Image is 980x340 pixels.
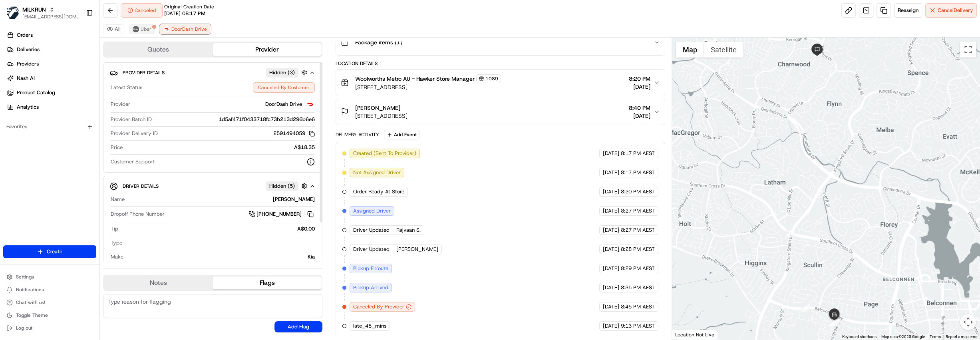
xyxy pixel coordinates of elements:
[256,211,302,218] span: [PHONE_NUMBER]
[16,299,45,306] span: Chat with us!
[355,38,402,46] span: Package Items ( 1 )
[17,75,35,82] span: Nash AI
[603,303,619,310] span: [DATE]
[71,145,87,152] span: [DATE]
[160,24,211,34] button: DoorDash Drive
[111,225,118,233] span: Tip
[355,83,501,91] span: [STREET_ADDRESS]
[141,26,151,32] span: Uber
[353,284,388,291] span: Pickup Arrived
[8,8,24,24] img: Nash
[353,246,390,253] span: Driver Updated
[3,284,96,295] button: Notifications
[336,131,379,138] div: Delivery Activity
[603,150,619,157] span: [DATE]
[16,146,22,152] img: 1736555255976-a54dd68f-1ca7-489b-9aae-adbdc363a1c4
[8,32,145,45] p: Welcome 👋
[111,116,152,123] span: Provider Batch ID
[353,303,404,310] span: Canceled By Provider
[3,3,83,22] button: MILKRUNMILKRUN[EMAIL_ADDRESS][DOMAIN_NAME]
[111,239,122,247] span: Type
[621,322,655,330] span: 9:13 PM AEST
[355,104,400,112] span: [PERSON_NAME]
[273,130,315,137] button: 2591494059
[960,314,976,330] button: Map camera controls
[826,307,842,323] div: 7
[127,253,315,260] div: Kia
[294,144,315,151] span: A$18.35
[104,276,213,289] button: Notes
[881,334,925,339] span: Map data ©2025 Google
[621,265,655,272] span: 8:29 PM AEST
[3,120,96,133] div: Favorites
[336,99,665,125] button: [PERSON_NAME][STREET_ADDRESS]8:40 PM[DATE]
[485,76,498,82] span: 1089
[111,144,123,151] span: Price
[336,70,665,96] button: Woolworths Metro AU - Hawker Store Manager1089[STREET_ADDRESS]8:20 PM[DATE]
[674,329,700,340] img: Google
[269,69,295,76] span: Hidden ( 3 )
[353,322,386,330] span: late_45_mins
[960,42,976,58] button: Toggle fullscreen view
[22,6,46,14] button: MILKRUN
[603,284,619,291] span: [DATE]
[123,183,159,189] span: Driver Details
[17,32,33,39] span: Orders
[21,52,132,60] input: Clear
[3,86,99,99] a: Product Catalog
[629,104,650,112] span: 8:40 PM
[353,227,390,234] span: Driver Updated
[621,303,655,310] span: 8:45 PM AEST
[3,322,96,334] button: Log out
[621,169,655,176] span: 8:17 PM AEST
[111,101,130,108] span: Provider
[66,124,69,130] span: •
[621,150,655,157] span: 8:17 PM AEST
[3,43,99,56] a: Deliveries
[621,284,655,291] span: 8:35 PM AEST
[269,183,295,190] span: Hidden ( 5 )
[16,325,32,331] span: Log out
[121,3,163,18] button: Canceled
[16,312,48,318] span: Toggle Theme
[129,24,155,34] button: Uber
[110,179,316,193] button: Driver DetailsHidden (5)
[603,322,619,330] span: [DATE]
[103,24,124,34] button: All
[136,79,145,88] button: Start new chat
[621,207,655,215] span: 8:27 PM AEST
[124,102,145,112] button: See all
[353,169,401,176] span: Not Assigned Driver
[676,42,704,58] button: Show street map
[930,334,941,339] a: Terms
[621,188,655,195] span: 8:20 PM AEST
[111,253,123,260] span: Make
[603,188,619,195] span: [DATE]
[3,72,99,85] a: Nash AI
[3,245,96,258] button: Create
[111,196,125,203] span: Name
[17,89,55,96] span: Product Catalog
[163,26,170,32] img: doordash_logo_v2.png
[8,179,14,186] div: 📗
[674,329,700,340] a: Open this area in Google Maps (opens a new window)
[842,334,877,340] button: Keyboard shortcuts
[629,112,650,120] span: [DATE]
[396,246,438,253] span: [PERSON_NAME]
[621,227,655,234] span: 8:27 PM AEST
[36,76,131,84] div: Start new chat
[16,179,61,187] span: Knowledge Base
[811,44,823,56] div: 8
[704,42,743,58] button: Show satellite imagery
[621,246,655,253] span: 8:28 PM AEST
[25,124,65,130] span: [PERSON_NAME]
[801,303,810,312] div: 2
[384,130,419,139] button: Add Event
[898,7,918,14] span: Reassign
[17,46,40,53] span: Deliveries
[3,101,99,113] a: Analytics
[6,6,19,19] img: MILKRUN
[265,101,302,108] span: DoorDash Drive
[8,104,51,110] div: Past conversations
[171,26,207,32] span: DoorDash Drive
